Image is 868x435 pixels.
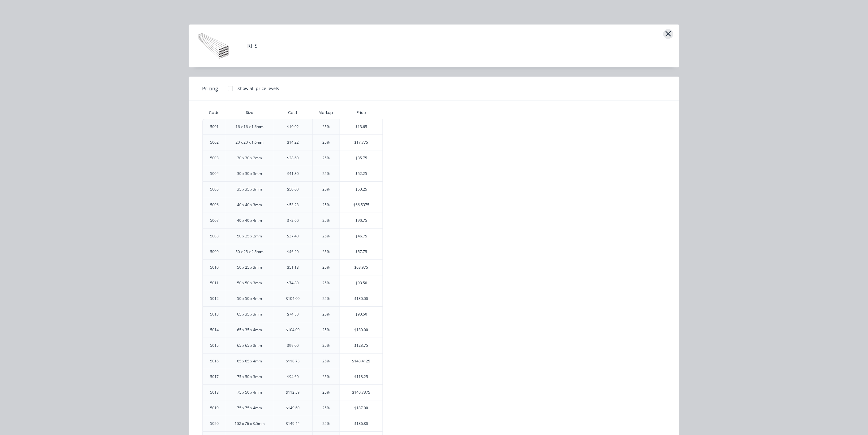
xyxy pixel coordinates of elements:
[322,140,330,145] div: 25%
[210,233,219,239] div: 5008
[286,296,300,301] div: $104.00
[237,327,262,333] div: 65 x 35 x 4mm
[340,166,382,181] div: $52.25
[322,187,330,192] div: 25%
[340,369,382,384] div: $118.25
[210,171,219,176] div: 5004
[236,140,263,145] div: 20 x 20 x 1.6mm
[237,233,262,239] div: 50 x 25 x 2mm
[210,202,219,208] div: 5006
[287,202,299,208] div: $53.23
[312,107,340,119] div: Markup
[322,218,330,223] div: 25%
[210,249,219,255] div: 5009
[287,124,299,130] div: $10.92
[210,421,219,426] div: 5020
[286,421,300,426] div: $149.44
[287,155,299,161] div: $28.60
[210,280,219,286] div: 5011
[287,171,299,176] div: $41.80
[210,140,219,145] div: 5002
[322,343,330,348] div: 25%
[322,296,330,301] div: 25%
[286,358,300,364] div: $118.73
[340,385,382,400] div: $140.7375
[210,312,219,317] div: 5013
[237,280,262,286] div: 50 x 50 x 3mm
[237,85,279,92] div: Show all price levels
[340,354,382,369] div: $148.4125
[241,105,258,120] div: Size
[210,155,219,161] div: 5003
[236,249,263,255] div: 50 x 25 x 2.5mm
[238,40,267,52] h4: RHS
[322,327,330,333] div: 25%
[340,275,382,291] div: $93.50
[204,105,225,120] div: Code
[340,338,382,353] div: $123.75
[287,343,299,348] div: $99.00
[237,405,262,411] div: 75 x 75 x 4mm
[322,421,330,426] div: 25%
[322,374,330,380] div: 25%
[287,280,299,286] div: $74.80
[287,140,299,145] div: $14.22
[237,202,262,208] div: 40 x 40 x 3mm
[210,343,219,348] div: 5015
[237,358,262,364] div: 65 x 65 x 4mm
[340,260,382,275] div: $63.975
[322,171,330,176] div: 25%
[198,31,229,61] img: RHS
[237,312,262,317] div: 65 x 35 x 3mm
[236,124,263,130] div: 16 x 16 x 1.6mm
[322,202,330,208] div: 25%
[340,119,382,134] div: $13.65
[322,390,330,395] div: 25%
[287,218,299,223] div: $72.60
[287,249,299,255] div: $46.20
[340,107,383,119] div: Price
[210,265,219,270] div: 5010
[210,124,219,130] div: 5001
[340,291,382,306] div: $130.00
[202,85,218,92] span: Pricing
[322,155,330,161] div: 25%
[287,187,299,192] div: $50.60
[322,312,330,317] div: 25%
[235,421,265,426] div: 102 x 76 x 3.5mm
[237,155,262,161] div: 30 x 30 x 2mm
[210,187,219,192] div: 5005
[210,390,219,395] div: 5018
[237,390,262,395] div: 75 x 50 x 4mm
[287,233,299,239] div: $37.40
[322,280,330,286] div: 25%
[286,405,300,411] div: $149.60
[340,182,382,197] div: $63.25
[210,358,219,364] div: 5016
[340,150,382,166] div: $35.75
[210,327,219,333] div: 5014
[237,187,262,192] div: 35 x 35 x 3mm
[273,107,312,119] div: Cost
[340,197,382,213] div: $66.5375
[237,374,262,380] div: 75 x 50 x 3mm
[287,374,299,380] div: $94.60
[210,405,219,411] div: 5019
[322,405,330,411] div: 25%
[340,307,382,322] div: $93.50
[237,296,262,301] div: 50 x 50 x 4mm
[210,218,219,223] div: 5007
[340,213,382,228] div: $90.75
[237,343,262,348] div: 65 x 65 x 3mm
[237,171,262,176] div: 30 x 30 x 3mm
[322,358,330,364] div: 25%
[286,390,300,395] div: $112.59
[340,400,382,416] div: $187.00
[287,265,299,270] div: $51.18
[322,124,330,130] div: 25%
[287,312,299,317] div: $74.80
[340,322,382,338] div: $130.00
[210,374,219,380] div: 5017
[322,249,330,255] div: 25%
[286,327,300,333] div: $104.00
